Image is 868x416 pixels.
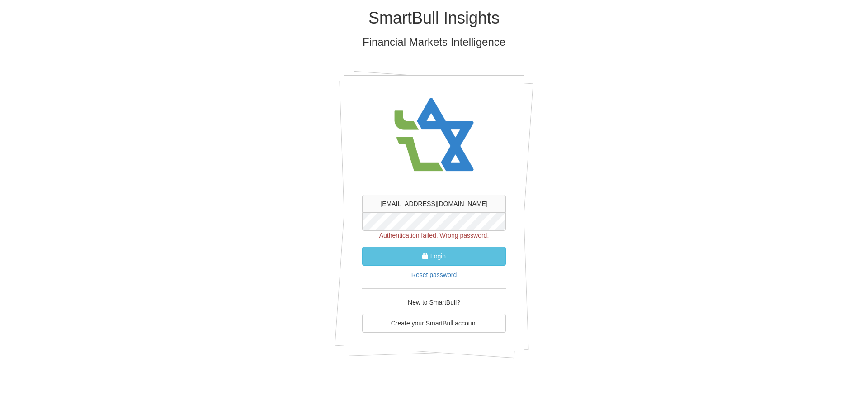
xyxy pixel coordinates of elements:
a: Reset password [411,271,457,278]
button: Login [362,247,506,266]
a: Create your SmartBull account [362,314,506,333]
input: username [362,195,506,213]
span: New to SmartBull? [408,299,460,306]
h3: Financial Markets Intelligence [170,36,698,48]
p: Authentication failed. Wrong password. [362,231,506,240]
h1: SmartBull Insights [170,9,698,27]
img: avatar [389,89,479,181]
